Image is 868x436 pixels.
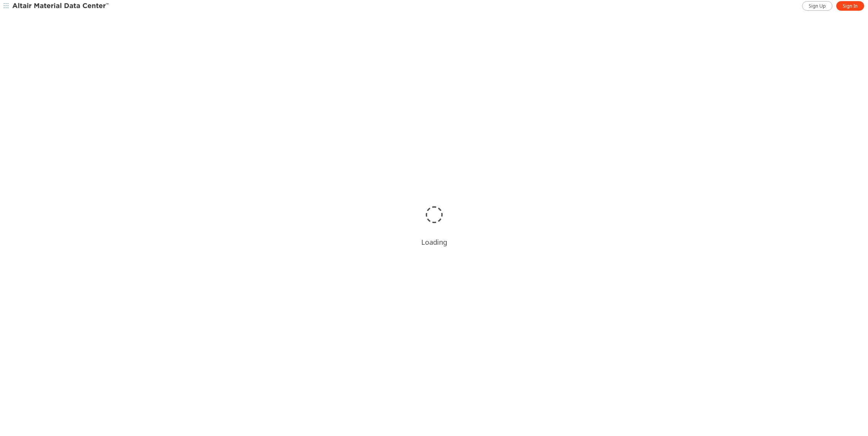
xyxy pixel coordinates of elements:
[421,238,447,247] div: Loading
[802,1,832,11] a: Sign Up
[836,1,864,11] a: Sign In
[843,3,858,9] span: Sign In
[12,2,110,10] img: Altair Material Data Center
[809,3,826,9] span: Sign Up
